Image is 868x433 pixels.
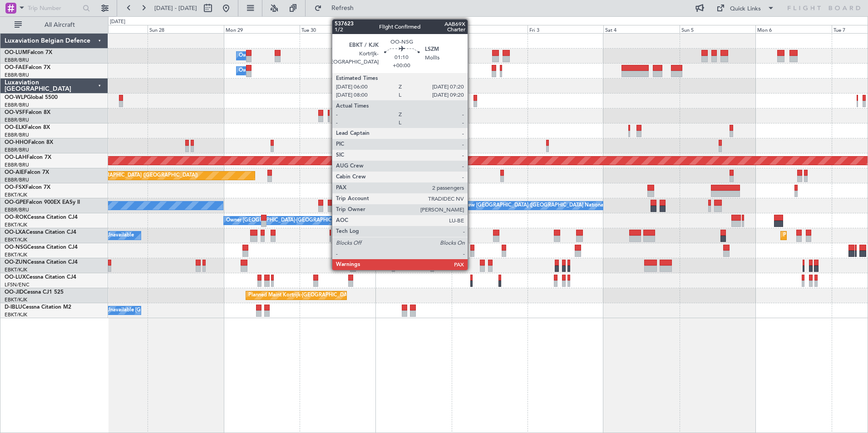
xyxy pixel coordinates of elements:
div: Wed 1 [375,25,451,33]
a: EBKT/KJK [5,296,27,303]
a: OO-AIEFalcon 7X [5,170,49,175]
div: Tue 30 [300,25,375,33]
div: Planned Maint Kortrijk-[GEOGRAPHIC_DATA] [248,289,354,302]
span: OO-HHO [5,140,28,145]
div: A/C Unavailable [96,229,134,242]
a: LFSN/ENC [5,281,30,288]
span: OO-LUX [5,275,26,280]
a: EBKT/KJK [5,251,27,258]
a: EBKT/KJK [5,266,27,273]
a: OO-LXACessna Citation CJ4 [5,230,76,235]
button: All Aircraft [10,18,99,32]
div: Thu 2 [452,25,528,33]
a: EBKT/KJK [5,192,27,198]
a: OO-ELKFalcon 8X [5,125,50,130]
span: OO-ELK [5,125,25,130]
div: Mon 29 [224,25,300,33]
a: OO-LAHFalcon 7X [5,155,51,160]
a: OO-FAEFalcon 7X [5,65,50,70]
span: OO-VSF [5,110,25,115]
a: EBBR/BRU [5,72,29,79]
a: EBBR/BRU [5,177,29,183]
span: OO-FSX [5,185,25,190]
div: Planned Maint Milan (Linate) [414,94,480,108]
div: Sun 5 [680,25,755,33]
div: Mon 6 [755,25,831,33]
a: OO-HHOFalcon 8X [5,140,53,145]
div: Quick Links [730,5,761,14]
span: OO-LXA [5,230,26,235]
a: EBKT/KJK [5,236,27,243]
a: EBBR/BRU [5,147,29,153]
a: EBKT/KJK [5,311,27,318]
a: EBBR/BRU [5,102,29,108]
span: OO-LUM [5,50,27,55]
a: EBBR/BRU [5,117,29,123]
span: OO-GPE [5,200,26,205]
span: OO-ZUN [5,260,27,265]
div: Owner Melsbroek Air Base [239,49,301,63]
input: Trip Number [28,1,80,15]
a: EBBR/BRU [5,162,29,168]
a: OO-ROKCessna Citation CJ4 [5,215,78,220]
div: No Crew [GEOGRAPHIC_DATA] ([GEOGRAPHIC_DATA] National) [454,199,606,212]
span: OO-AIE [5,170,24,175]
span: OO-JID [5,290,24,295]
button: Quick Links [712,1,779,15]
span: OO-LAH [5,155,26,160]
a: OO-NSGCessna Citation CJ4 [5,245,78,250]
span: OO-NSG [5,245,27,250]
a: OO-ZUNCessna Citation CJ4 [5,260,78,265]
div: Owner Melsbroek Air Base [239,64,301,78]
a: OO-JIDCessna CJ1 525 [5,290,64,295]
div: Planned Maint [GEOGRAPHIC_DATA] ([GEOGRAPHIC_DATA] National) [353,49,517,63]
a: OO-GPEFalcon 900EX EASy II [5,200,80,205]
span: OO-ROK [5,215,27,220]
a: EBBR/BRU [5,132,29,138]
div: Owner [GEOGRAPHIC_DATA]-[GEOGRAPHIC_DATA] [226,214,349,227]
a: EBBR/BRU [5,57,29,64]
div: Sun 28 [148,25,223,33]
span: OO-FAE [5,65,25,70]
div: [DATE] [110,18,125,26]
div: Planned Maint [GEOGRAPHIC_DATA] ([GEOGRAPHIC_DATA]) [55,169,198,182]
div: [DATE] [377,18,392,26]
a: OO-LUMFalcon 7X [5,50,52,55]
a: EBBR/BRU [5,207,29,213]
span: All Aircraft [24,22,96,28]
span: [DATE] - [DATE] [154,4,197,12]
span: D-IBLU [5,305,22,310]
span: Refresh [324,5,362,11]
div: Sat 27 [72,25,148,33]
a: OO-WLPGlobal 5500 [5,95,58,100]
a: OO-LUXCessna Citation CJ4 [5,275,76,280]
a: OO-FSXFalcon 7X [5,185,50,190]
span: OO-WLP [5,95,27,100]
div: Sat 4 [603,25,679,33]
button: Refresh [310,1,365,15]
a: EBKT/KJK [5,221,27,228]
a: OO-VSFFalcon 8X [5,110,50,115]
div: Fri 3 [528,25,603,33]
a: D-IBLUCessna Citation M2 [5,305,71,310]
